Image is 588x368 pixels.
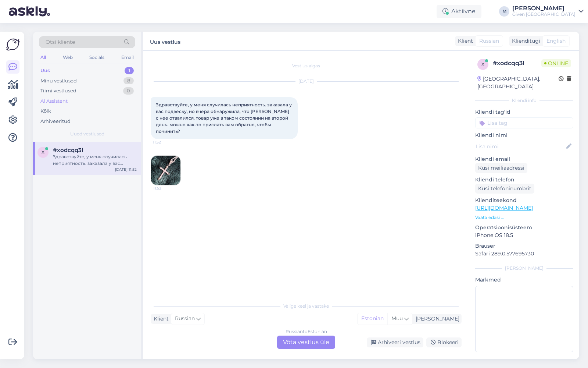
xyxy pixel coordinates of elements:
[153,185,181,191] span: 11:52
[61,53,74,62] div: Web
[277,336,335,349] div: Võta vestlus üle
[475,265,573,272] div: [PERSON_NAME]
[477,75,559,91] div: [GEOGRAPHIC_DATA], [GEOGRAPHIC_DATA]
[475,214,573,221] p: Vaata edasi ...
[475,197,573,204] p: Klienditeekond
[475,176,573,184] p: Kliendi telefon
[413,315,459,323] div: [PERSON_NAME]
[120,53,135,62] div: Email
[437,5,481,18] div: Aktiivne
[509,37,540,45] div: Klienditugi
[123,87,134,95] div: 0
[53,153,137,167] div: Здравствуйте, у меня случилась неприятность. заказала у вас подвеску, но вчера обнаружила, что [P...
[475,108,573,116] p: Kliendi tag'id
[151,78,462,85] div: [DATE]
[479,37,499,45] span: Russian
[70,131,104,137] span: Uued vestlused
[475,250,573,258] p: Safari 289.0.577695730
[475,242,573,250] p: Brauser
[40,118,71,125] div: Arhiveeritud
[455,37,473,45] div: Klient
[475,97,573,104] div: Kliendi info
[46,38,75,46] span: Otsi kliente
[40,77,77,85] div: Minu vestlused
[475,224,573,231] p: Operatsioonisüsteem
[39,53,47,62] div: All
[475,231,573,239] p: iPhone OS 18.5
[475,205,533,211] a: [URL][DOMAIN_NAME]
[481,61,484,67] span: x
[426,337,462,347] div: Blokeeri
[493,59,541,68] div: # xodcqq3l
[286,328,327,335] div: Russian to Estonian
[151,303,462,309] div: Valige keel ja vastake
[476,142,565,151] input: Lisa nimi
[151,63,462,69] div: Vestlus algas
[40,87,76,95] div: Tiimi vestlused
[150,36,180,46] label: Uus vestlus
[151,315,169,323] div: Klient
[475,131,573,139] p: Kliendi nimi
[6,38,20,52] img: Askly Logo
[125,67,134,74] div: 1
[546,37,566,45] span: English
[42,149,44,155] span: x
[512,11,576,17] div: Given [GEOGRAPHIC_DATA]
[512,6,576,11] div: [PERSON_NAME]
[153,139,180,145] span: 11:52
[115,167,137,172] div: [DATE] 11:52
[475,155,573,163] p: Kliendi email
[151,156,180,185] img: Attachment
[541,59,571,67] span: Online
[40,98,68,105] div: AI Assistent
[175,315,195,323] span: Russian
[475,276,573,284] p: Märkmed
[123,77,134,85] div: 8
[40,107,51,115] div: Kõik
[512,6,584,17] a: [PERSON_NAME]Given [GEOGRAPHIC_DATA]
[475,163,527,173] div: Küsi meiliaadressi
[53,147,83,153] span: #xodcqq3l
[88,53,106,62] div: Socials
[367,337,423,347] div: Arhiveeri vestlus
[358,313,387,324] div: Estonian
[499,6,509,17] div: M
[391,315,403,322] span: Muu
[475,117,573,128] input: Lisa tag
[475,184,534,194] div: Küsi telefoninumbrit
[40,67,50,74] div: Uus
[156,102,293,134] span: Здравствуйте, у меня случилась неприятность. заказала у вас подвеску, но вчера обнаружила, что [P...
